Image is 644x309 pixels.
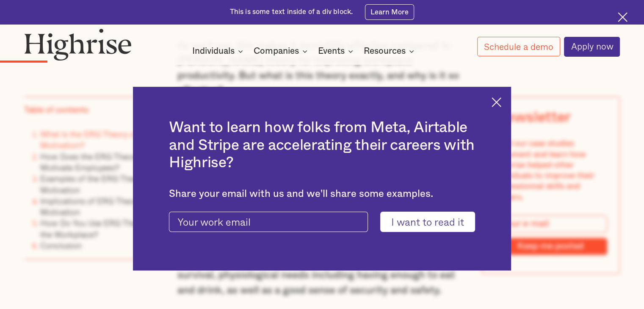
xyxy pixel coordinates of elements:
[380,212,475,232] input: I want to read it
[254,46,299,56] div: Companies
[169,212,475,232] form: current-ascender-blog-article-modal-form
[618,12,627,22] img: Cross icon
[192,46,235,56] div: Individuals
[318,46,345,56] div: Events
[254,46,310,56] div: Companies
[24,28,132,61] img: Highrise logo
[192,46,246,56] div: Individuals
[364,46,406,56] div: Resources
[492,97,501,107] img: Cross icon
[364,46,417,56] div: Resources
[318,46,356,56] div: Events
[230,7,353,17] div: This is some text inside of a div block.
[365,4,415,19] a: Learn More
[169,119,475,171] h2: Want to learn how folks from Meta, Airtable and Stripe are accelerating their careers with Highrise?
[169,188,475,200] div: Share your email with us and we'll share some examples.
[169,212,368,232] input: Your work email
[477,37,560,56] a: Schedule a demo
[564,37,620,57] a: Apply now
